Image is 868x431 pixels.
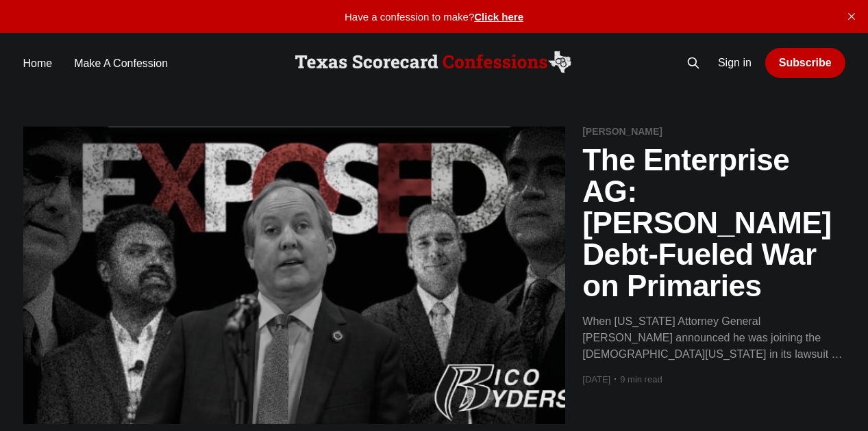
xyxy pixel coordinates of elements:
[765,48,845,78] a: Subscribe
[615,371,662,389] span: 9 min read
[682,52,704,74] button: Search this site
[292,49,575,77] img: Scorecard Confessions
[582,313,845,363] div: When [US_STATE] Attorney General [PERSON_NAME] announced he was joining the [DEMOGRAPHIC_DATA][US...
[582,371,610,389] time: [DATE]
[841,5,863,27] button: close
[582,127,662,136] span: [PERSON_NAME]
[582,127,845,363] a: [PERSON_NAME] The Enterprise AG: [PERSON_NAME] Debt-Fueled War on Primaries When [US_STATE] Attor...
[23,127,566,424] img: The Enterprise AG: Paxton’s Debt-Fueled War on Primaries
[345,11,474,23] span: Have a confession to make?
[474,11,523,23] a: Click here
[718,56,752,70] a: Sign in
[23,54,53,73] a: Home
[74,54,168,73] a: Make A Confession
[582,144,845,302] h2: The Enterprise AG: [PERSON_NAME] Debt-Fueled War on Primaries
